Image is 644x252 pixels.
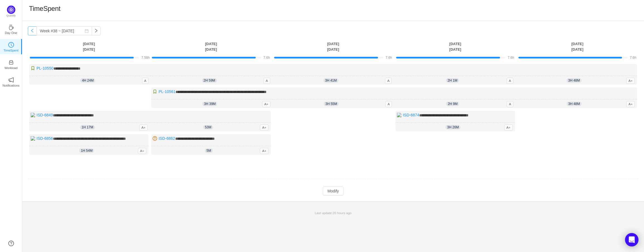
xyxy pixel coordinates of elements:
p: Notifications [3,83,19,88]
span: A+ [138,148,147,154]
div: Open Intercom Messenger [625,233,638,246]
p: Quantify [6,14,16,18]
span: 7.6h [264,56,270,60]
a: icon: notificationNotifications [8,79,14,84]
a: PL-10561 [158,89,175,94]
th: [DATE] [DATE] [28,41,150,52]
p: Workload [4,65,18,70]
img: 10919 [397,113,401,117]
a: icon: question-circle [8,241,14,246]
i: icon: coffee [8,25,14,30]
span: A+ [139,124,148,131]
span: 3h 48m [567,78,582,83]
th: [DATE] [DATE] [272,41,394,52]
a: icon: clock-circleTimeSpent [8,44,14,49]
th: [DATE] [DATE] [394,41,516,52]
span: 7.6h [508,56,514,60]
button: icon: left [28,26,37,35]
p: TimeSpent [4,48,19,53]
p: Day One [5,30,17,35]
span: A+ [504,124,513,131]
span: A+ [626,101,635,107]
span: A [385,78,392,84]
span: 3h 41m [323,78,338,83]
a: PL-10550 [36,66,53,70]
span: 5m [205,148,213,153]
span: A [264,78,270,84]
span: A [142,78,149,84]
i: icon: clock-circle [8,42,14,48]
span: 3h 55m [324,102,339,106]
img: 10315 [31,66,35,70]
button: icon: right [92,26,101,35]
span: 20 hours ago [333,211,352,215]
img: 10320 [153,136,157,141]
img: 10919 [31,113,35,117]
span: A+ [260,124,269,131]
button: Modify [323,187,343,195]
a: icon: coffeeDay One [8,26,14,32]
span: A+ [626,78,635,84]
span: 3h 39m [202,102,217,106]
i: icon: inbox [8,60,14,65]
th: [DATE] [DATE] [516,41,638,52]
span: 7.58h [141,56,150,60]
span: 3h 48m [567,102,582,106]
span: A+ [262,101,271,107]
img: 10315 [153,89,157,94]
th: [DATE] [DATE] [150,41,272,52]
span: 7.6h [386,56,392,60]
a: ISD-6874 [403,113,419,117]
span: A [507,101,513,107]
input: Select a week [36,26,92,35]
span: A+ [260,148,269,154]
h1: TimeSpent [29,4,60,13]
img: 10919 [31,136,35,141]
span: 4h 24m [80,78,95,83]
span: 2h 59m [202,78,217,83]
span: A [507,78,513,84]
a: ISD-6849 [36,113,53,117]
a: icon: inboxWorkload [8,61,14,67]
span: A [385,101,392,107]
i: icon: calendar [85,29,89,33]
span: 1h 17m [80,125,95,129]
span: 1h 54m [79,148,94,153]
span: 3h 26m [445,125,460,129]
a: ISD-6862 [158,136,175,141]
span: 2h 9m [446,102,459,106]
span: Last update: [315,211,352,215]
span: 7.6h [630,56,636,60]
i: icon: notification [8,77,14,83]
img: Quantify [7,6,15,14]
a: ISD-6856 [36,136,53,141]
span: 53m [203,125,213,129]
span: 2h 1m [446,78,459,83]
